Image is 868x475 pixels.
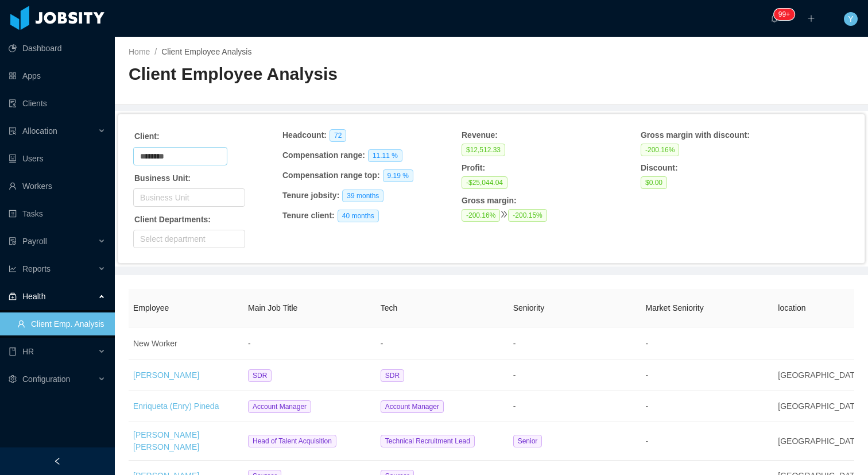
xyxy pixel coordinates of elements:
strong: Tenure client : [282,211,335,220]
strong: Compensation range top : [282,171,380,180]
span: location [778,303,805,312]
span: Y [848,12,853,26]
a: icon: userClient Emp. Analysis [17,312,106,335]
div: Business Unit [140,192,233,203]
span: / [154,47,157,56]
strong: Gross margin with discount : [641,130,750,140]
span: -$25,044.04 [462,176,507,189]
span: Account Manager [248,400,311,413]
a: Enriqueta (Enry) Pineda [133,401,219,411]
span: [GEOGRAPHIC_DATA] [778,401,862,411]
span: Employee [133,303,169,312]
i: icon: plus [807,14,815,22]
strong: Gross margin : [462,196,517,205]
span: [GEOGRAPHIC_DATA] [778,437,862,446]
a: icon: auditClients [9,92,106,115]
span: Market Seniority [645,303,703,312]
strong: Discount : [641,163,678,172]
span: - [645,339,648,348]
span: SDR [381,369,404,382]
span: Senior [513,435,542,447]
strong: Profit : [462,163,485,172]
i: icon: file-protect [9,237,17,245]
span: [GEOGRAPHIC_DATA] [778,370,862,380]
strong: Compensation range : [282,150,365,160]
a: icon: robotUsers [9,147,106,170]
span: Tech [381,303,398,312]
span: 11.11 % [368,149,402,162]
sup: 468 [774,9,795,20]
span: HR [22,347,34,356]
strong: Tenure jobsity : [282,191,339,200]
a: icon: appstoreApps [9,64,106,87]
a: icon: pie-chartDashboard [9,37,106,60]
div: Select department [140,233,233,245]
i: icon: line-chart [9,265,17,273]
span: - [248,339,251,348]
strong: Revenue : [462,130,498,140]
span: -200.16 % [462,209,500,222]
span: - [381,339,383,348]
i: icon: solution [9,127,17,135]
span: Head of Talent Acquisition [248,435,336,447]
span: - [645,370,648,380]
span: - [513,370,516,380]
strong: Headcount : [282,130,327,140]
span: - [645,437,648,446]
span: Seniority [513,303,544,312]
i: icon: book [9,347,17,356]
span: 72 [330,129,346,142]
i: icon: bell [770,14,778,22]
span: Allocation [22,126,57,136]
strong: Client Departments: [134,215,211,224]
span: Configuration [22,374,70,384]
a: icon: userWorkers [9,175,106,198]
span: Technical Recruitment Lead [381,435,475,447]
span: 9.19 % [383,169,413,182]
a: Client Employee Analysis [161,47,251,56]
a: [PERSON_NAME] [PERSON_NAME] [133,430,199,451]
span: $12,512.33 [462,144,505,156]
span: Health [22,292,45,301]
span: 40 months [338,210,379,222]
span: New Worker [133,339,177,348]
i: icon: setting [9,375,17,383]
span: - [645,401,648,411]
span: - [513,401,516,411]
strong: Client: [134,132,160,141]
span: SDR [248,369,272,382]
strong: Business Unit: [134,173,191,183]
span: -200.15% [508,209,547,222]
span: -200.16 % [641,144,679,156]
a: [PERSON_NAME] [133,370,199,380]
span: Account Manager [381,400,444,413]
i: icon: double-right [500,210,508,218]
span: Reports [22,264,51,273]
a: Home [129,47,150,56]
span: $0.00 [641,176,667,189]
i: icon: medicine-box [9,292,17,300]
span: Main Job Title [248,303,297,312]
h2: Client Employee Analysis [129,63,491,86]
a: icon: profileTasks [9,202,106,225]
span: 39 months [342,190,383,202]
span: - [513,339,516,348]
span: Payroll [22,237,47,246]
